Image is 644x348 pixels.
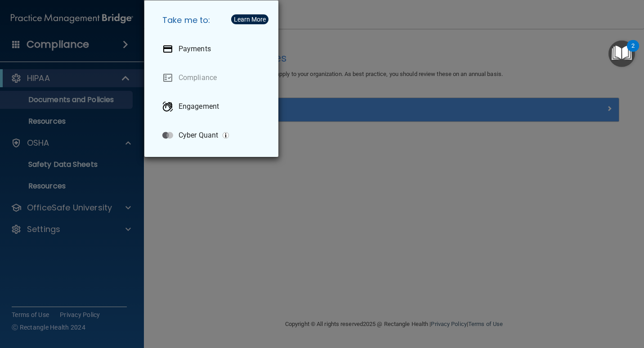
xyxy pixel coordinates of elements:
[179,131,218,140] p: Cyber Quant
[179,45,211,54] p: Payments
[231,14,268,24] button: Learn More
[234,16,266,22] div: Learn More
[179,102,219,111] p: Engagement
[631,46,635,58] div: 2
[155,65,271,90] a: Compliance
[155,8,271,33] h5: Take me to:
[155,123,271,148] a: Cyber Quant
[608,40,635,67] button: Open Resource Center, 2 new notifications
[155,94,271,119] a: Engagement
[155,36,271,62] a: Payments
